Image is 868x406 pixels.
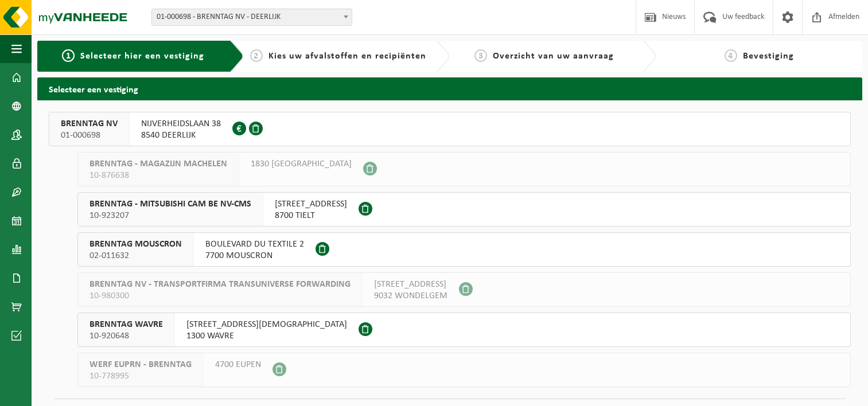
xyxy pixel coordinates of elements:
[89,330,163,342] span: 10-920648
[250,49,263,62] span: 2
[49,112,851,146] button: BRENNTAG NV 01-000698 NIJVERHEIDSLAAN 388540 DEERLIJK
[141,118,221,130] span: NIJVERHEIDSLAAN 38
[141,130,221,141] span: 8540 DEERLIJK
[77,232,851,267] button: BRENNTAG MOUSCRON 02-011632 BOULEVARD DU TEXTILE 27700 MOUSCRON
[725,49,737,62] span: 4
[186,330,347,342] span: 1300 WAVRE
[89,319,163,330] span: BRENNTAG WAVRE
[152,9,352,25] span: 01-000698 - BRENNTAG NV - DEERLIJK
[205,250,304,261] span: 7700 MOUSCRON
[374,279,447,290] span: [STREET_ADDRESS]
[77,313,851,347] button: BRENNTAG WAVRE 10-920648 [STREET_ADDRESS][DEMOGRAPHIC_DATA]1300 WAVRE
[62,49,75,62] span: 1
[89,158,227,170] span: BRENNTAG - MAGAZIJN MACHELEN
[61,130,118,141] span: 01-000698
[743,52,794,61] span: Bevestiging
[80,52,204,61] span: Selecteer hier een vestiging
[215,359,261,370] span: 4700 EUPEN
[89,198,251,210] span: BRENNTAG - MITSUBISHI CAM BE NV-CMS
[89,290,351,302] span: 10-980300
[89,250,182,261] span: 02-011632
[61,118,118,130] span: BRENNTAG NV
[77,192,851,227] button: BRENNTAG - MITSUBISHI CAM BE NV-CMS 10-923207 [STREET_ADDRESS]8700 TIELT
[186,319,347,330] span: [STREET_ADDRESS][DEMOGRAPHIC_DATA]
[89,279,351,290] span: BRENNTAG NV - TRANSPORTFIRMA TRANSUNIVERSE FORWARDING
[251,158,352,170] span: 1830 [GEOGRAPHIC_DATA]
[151,9,352,26] span: 01-000698 - BRENNTAG NV - DEERLIJK
[89,239,182,250] span: BRENNTAG MOUSCRON
[89,170,227,181] span: 10-876638
[474,49,487,62] span: 3
[37,77,862,100] h2: Selecteer een vestiging
[275,210,347,221] span: 8700 TIELT
[205,239,304,250] span: BOULEVARD DU TEXTILE 2
[374,290,447,302] span: 9032 WONDELGEM
[89,370,192,382] span: 10-778995
[493,52,614,61] span: Overzicht van uw aanvraag
[275,198,347,210] span: [STREET_ADDRESS]
[268,52,426,61] span: Kies uw afvalstoffen en recipiënten
[89,359,192,370] span: WERF EUPRN - BRENNTAG
[89,210,251,221] span: 10-923207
